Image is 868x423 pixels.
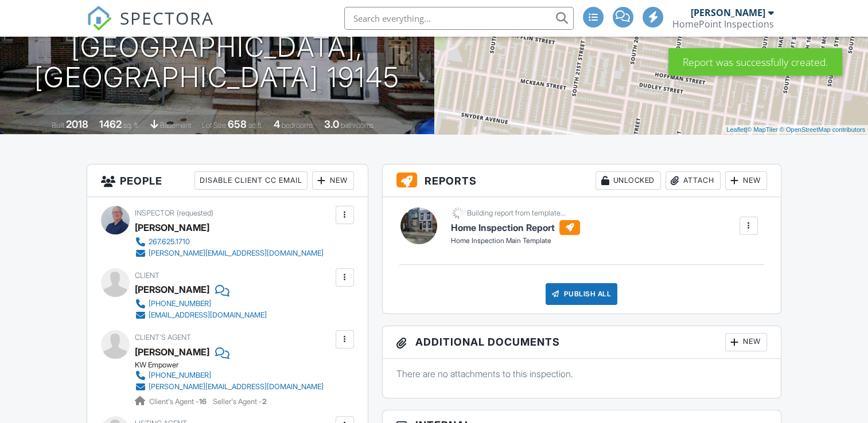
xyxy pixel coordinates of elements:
strong: 2 [262,397,267,406]
span: Client [135,271,159,280]
div: [PERSON_NAME] [691,7,765,18]
span: Inspector [135,209,174,217]
div: [PERSON_NAME][EMAIL_ADDRESS][DOMAIN_NAME] [149,249,324,258]
span: bathrooms [341,121,373,130]
div: Attach [665,171,721,190]
div: | [723,125,868,135]
div: 1462 [99,118,122,130]
div: New [725,333,767,351]
span: sq. ft. [123,121,139,130]
h1: 1938 [PERSON_NAME] St [GEOGRAPHIC_DATA], [GEOGRAPHIC_DATA] 19145 [18,2,416,92]
div: HomePoint Inspections [672,18,774,30]
a: [PERSON_NAME][EMAIL_ADDRESS][DOMAIN_NAME] [135,248,324,259]
a: [PHONE_NUMBER] [135,298,267,310]
strong: 16 [199,397,207,406]
div: Publish All [546,283,617,305]
span: sq.ft. [248,121,263,130]
div: 4 [274,118,280,130]
a: SPECTORA [87,15,214,40]
span: Lot Size [202,121,226,130]
div: New [725,171,767,190]
span: Client's Agent - [149,397,208,406]
div: [EMAIL_ADDRESS][DOMAIN_NAME] [149,311,267,320]
div: Unlocked [595,171,661,190]
div: Disable Client CC Email [194,171,308,190]
h3: Additional Documents [383,326,781,359]
div: 2018 [66,118,88,130]
div: Report was successfully created. [668,48,842,76]
div: Building report from template... [467,209,566,218]
span: SPECTORA [120,6,214,30]
div: 267.625.1710 [149,237,190,246]
div: New [312,171,354,190]
div: [PERSON_NAME] [135,219,209,236]
h6: Home Inspection Report [451,220,580,235]
div: 658 [228,118,247,130]
img: loading-93afd81d04378562ca97960a6d0abf470c8f8241ccf6a1b4da771bf876922d1b.gif [451,206,465,220]
a: © MapTiler [747,126,778,133]
a: [EMAIL_ADDRESS][DOMAIN_NAME] [135,310,267,321]
span: bedrooms [282,121,313,130]
h3: Reports [383,164,781,197]
span: basement [160,121,191,130]
span: Seller's Agent - [213,397,267,406]
span: Client's Agent [135,333,191,342]
img: The Best Home Inspection Software - Spectora [87,6,112,31]
div: [PHONE_NUMBER] [149,299,211,308]
a: [PHONE_NUMBER] [135,370,324,381]
div: [PHONE_NUMBER] [149,371,211,380]
div: [PERSON_NAME] [135,281,209,298]
a: [PERSON_NAME][EMAIL_ADDRESS][DOMAIN_NAME] [135,381,324,393]
input: Search everything... [344,7,574,30]
h3: People [87,164,367,197]
div: 3.0 [324,118,339,130]
a: 267.625.1710 [135,236,324,248]
div: KW Empower [135,361,333,370]
a: Leaflet [726,126,745,133]
a: © OpenStreetMap contributors [780,126,865,133]
span: Built [52,121,64,130]
span: (requested) [177,209,213,217]
div: Home Inspection Main Template [451,236,580,246]
div: [PERSON_NAME][EMAIL_ADDRESS][DOMAIN_NAME] [149,382,324,391]
a: [PERSON_NAME] [135,343,209,361]
p: There are no attachments to this inspection. [396,367,767,380]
